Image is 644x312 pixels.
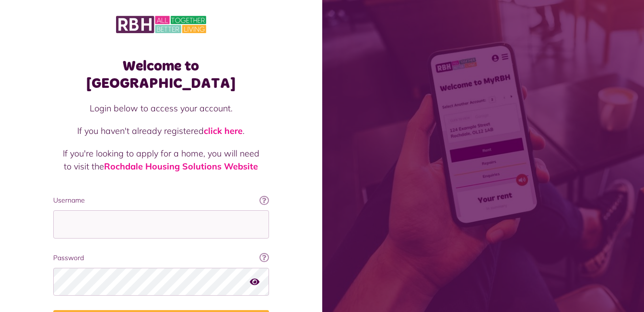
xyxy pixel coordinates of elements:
[63,124,259,137] p: If you haven't already registered .
[116,14,206,35] img: MyRBH
[204,125,243,136] a: click here
[53,58,269,92] h1: Welcome to [GEOGRAPHIC_DATA]
[104,161,258,172] a: Rochdale Housing Solutions Website
[63,147,259,173] p: If you're looking to apply for a home, you will need to visit the
[53,253,269,263] label: Password
[53,195,269,205] label: Username
[63,102,259,115] p: Login below to access your account.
